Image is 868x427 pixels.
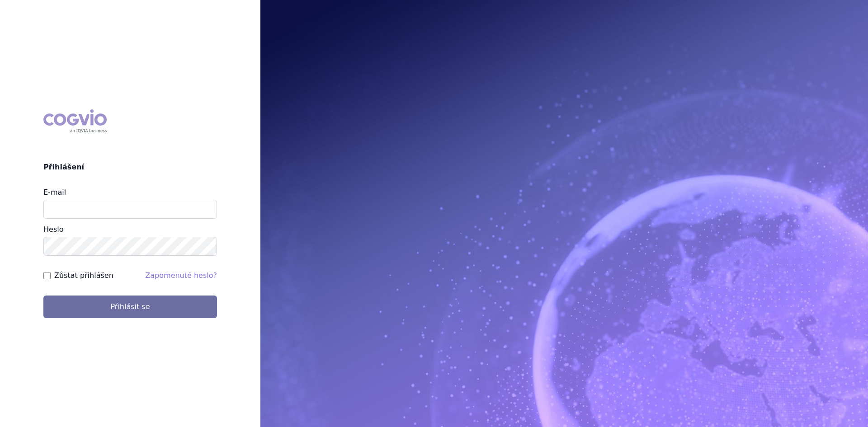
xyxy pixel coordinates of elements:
label: Heslo [43,225,63,234]
label: E-mail [43,188,66,197]
label: Zůstat přihlášen [54,270,113,281]
a: Zapomenuté heslo? [145,271,217,280]
h2: Přihlášení [43,162,217,173]
div: COGVIO [43,109,107,133]
button: Přihlásit se [43,296,217,318]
